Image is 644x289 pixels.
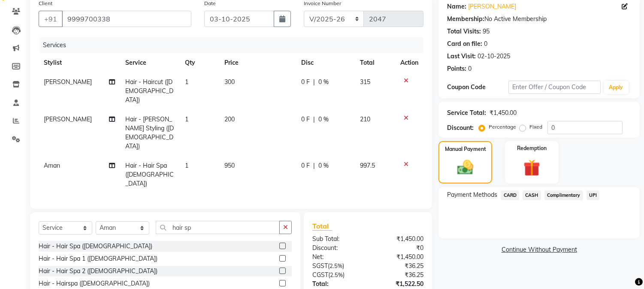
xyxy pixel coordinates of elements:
[39,254,157,263] div: Hair - Hair Spa 1 ([DEMOGRAPHIC_DATA])
[312,262,328,270] span: SGST
[517,144,547,152] label: Redemption
[368,262,430,271] div: ₹36.25
[121,53,180,72] th: Service
[330,262,342,269] span: 2.5%
[185,162,188,169] span: 1
[126,115,174,150] span: Hair - [PERSON_NAME] Styling ([DEMOGRAPHIC_DATA])
[518,157,545,178] img: _gift.svg
[508,81,600,94] input: Enter Offer / Coupon Code
[126,162,174,187] span: Hair - Hair Spa ([DEMOGRAPHIC_DATA])
[447,108,486,117] div: Service Total:
[447,15,631,24] div: No Active Membership
[224,162,235,169] span: 950
[185,115,188,123] span: 1
[368,253,430,262] div: ₹1,450.00
[306,262,368,271] div: ( )
[126,78,174,104] span: Hair - Haircut ([DEMOGRAPHIC_DATA])
[544,190,583,200] span: Complimentary
[395,53,423,72] th: Action
[447,52,476,61] div: Last Visit:
[39,53,121,72] th: Stylist
[368,235,430,244] div: ₹1,450.00
[313,161,315,170] span: |
[501,190,519,200] span: CARD
[360,78,370,86] span: 315
[44,78,92,86] span: [PERSON_NAME]
[529,123,542,131] label: Fixed
[44,162,60,169] span: Aman
[468,2,516,11] a: [PERSON_NAME]
[44,115,92,123] span: [PERSON_NAME]
[447,64,466,73] div: Points:
[296,53,355,72] th: Disc
[39,37,430,53] div: Services
[219,53,296,72] th: Price
[447,27,481,36] div: Total Visits:
[312,271,328,279] span: CGST
[301,161,310,170] span: 0 F
[156,221,280,234] input: Search or Scan
[360,115,370,123] span: 210
[306,271,368,280] div: ( )
[468,64,472,73] div: 0
[447,2,466,11] div: Name:
[447,83,508,92] div: Coupon Code
[368,280,430,289] div: ₹1,522.50
[306,244,368,253] div: Discount:
[318,161,329,170] span: 0 %
[62,11,191,27] input: Search by Name/Mobile/Email/Code
[440,245,638,254] a: Continue Without Payment
[490,108,517,117] div: ₹1,450.00
[484,39,487,48] div: 0
[523,190,541,200] span: CASH
[224,78,235,86] span: 300
[185,78,188,86] span: 1
[330,271,343,278] span: 2.5%
[489,123,516,131] label: Percentage
[368,244,430,253] div: ₹0
[318,78,329,87] span: 0 %
[478,52,510,61] div: 02-10-2025
[447,15,484,24] div: Membership:
[39,279,150,288] div: Hair - Hairspa ([DEMOGRAPHIC_DATA])
[447,123,474,132] div: Discount:
[224,115,235,123] span: 200
[306,253,368,262] div: Net:
[39,267,157,276] div: Hair - Hair Spa 2 ([DEMOGRAPHIC_DATA])
[368,271,430,280] div: ₹36.25
[360,162,375,169] span: 997.5
[313,78,315,87] span: |
[318,115,329,124] span: 0 %
[180,53,219,72] th: Qty
[39,242,152,251] div: Hair - Hair Spa ([DEMOGRAPHIC_DATA])
[604,81,629,94] button: Apply
[447,39,482,48] div: Card on file:
[301,78,310,87] span: 0 F
[452,158,478,177] img: _cash.svg
[312,222,332,231] span: Total
[306,235,368,244] div: Sub Total:
[445,145,486,153] label: Manual Payment
[355,53,395,72] th: Total
[39,11,63,27] button: +91
[301,115,310,124] span: 0 F
[587,190,600,200] span: UPI
[306,280,368,289] div: Total:
[483,27,490,36] div: 95
[313,115,315,124] span: |
[447,190,497,199] span: Payment Methods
